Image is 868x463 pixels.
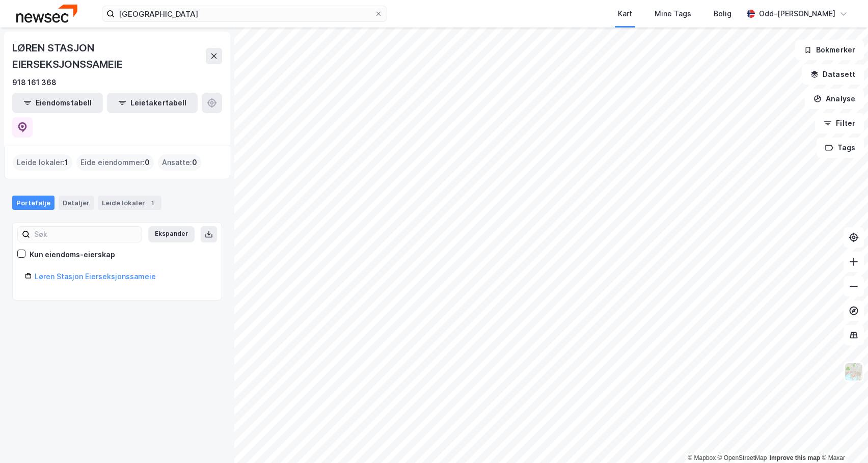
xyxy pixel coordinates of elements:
[98,196,161,210] div: Leide lokaler
[158,154,201,171] div: Ansatte :
[30,249,115,261] div: Kun eiendoms-eierskap
[815,113,864,133] button: Filter
[107,93,198,113] button: Leietakertabell
[59,196,94,210] div: Detaljer
[192,156,197,169] span: 0
[618,8,632,20] div: Kart
[30,227,142,242] input: Søk
[802,64,864,85] button: Datasett
[35,272,156,281] a: Løren Stasjon Eierseksjonssameie
[13,154,72,171] div: Leide lokaler :
[817,138,864,158] button: Tags
[770,454,820,461] a: Improve this map
[65,156,68,169] span: 1
[12,40,206,72] div: LØREN STASJON EIERSEKSJONSSAMEIE
[12,93,103,113] button: Eiendomstabell
[714,8,731,20] div: Bolig
[115,6,374,21] input: Søk på adresse, matrikkel, gårdeiere, leietakere eller personer
[817,414,868,463] iframe: Chat Widget
[12,76,57,89] div: 918 161 368
[76,154,154,171] div: Eide eiendommer :
[147,198,157,208] div: 1
[805,89,864,109] button: Analyse
[655,8,691,20] div: Mine Tags
[688,454,716,461] a: Mapbox
[12,196,55,210] div: Portefølje
[759,8,835,20] div: Odd-[PERSON_NAME]
[718,454,767,461] a: OpenStreetMap
[844,362,863,382] img: Z
[795,40,864,60] button: Bokmerker
[16,5,77,22] img: newsec-logo.f6e21ccffca1b3a03d2d.png
[145,156,150,169] span: 0
[817,414,868,463] div: Kontrollprogram for chat
[148,226,195,242] button: Ekspander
